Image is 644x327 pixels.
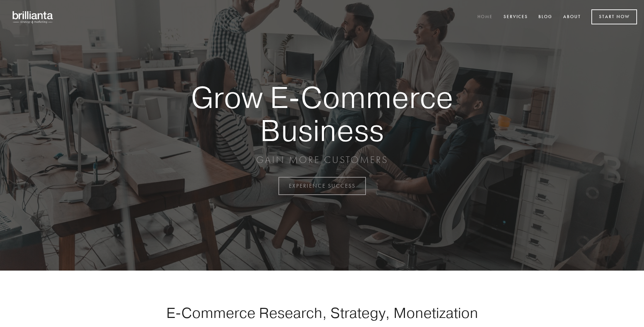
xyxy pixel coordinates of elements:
strong: Grow E-Commerce Business [167,81,477,147]
p: GAIN MORE CUSTOMERS [167,154,477,166]
a: Blog [534,11,557,23]
img: brillianta - research, strategy, marketing [7,7,59,27]
a: Services [499,11,532,23]
h1: E-Commerce Research, Strategy, Monetization [144,304,500,321]
a: About [559,11,585,23]
a: Start Now [591,9,637,24]
a: EXPERIENCE SUCCESS [278,177,366,195]
a: Home [473,11,497,23]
